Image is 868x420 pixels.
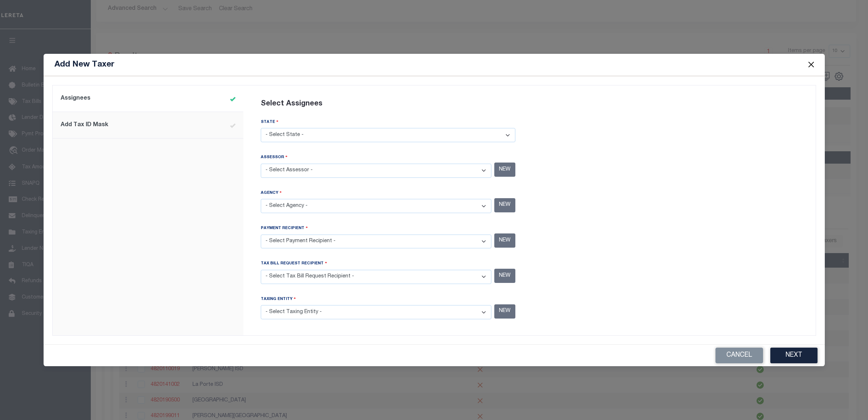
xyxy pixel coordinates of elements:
[54,60,114,70] h5: Add New Taxer
[261,154,288,161] label: ASSESSOR
[806,60,816,69] button: Close
[261,189,282,196] label: AGENCY
[53,85,243,112] a: Assignees
[261,260,327,267] label: TAX BILL REQUEST RECIPIENT
[53,112,243,139] a: Add Tax ID Mask
[715,348,763,363] button: Cancel
[261,225,308,232] label: Payment Recipient
[261,90,515,118] div: Select Assignees
[770,348,818,363] button: Next
[261,296,296,303] label: Taxing Entity
[261,119,279,125] label: STATE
